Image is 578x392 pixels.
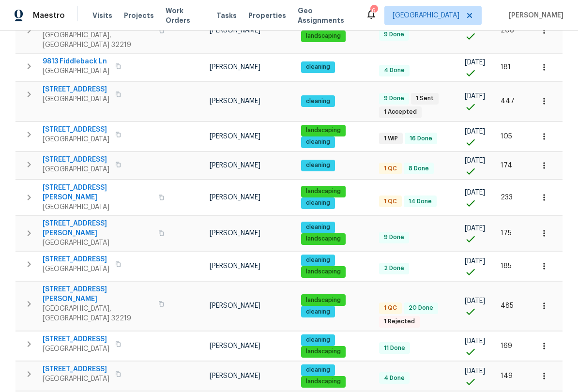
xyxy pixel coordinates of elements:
span: [PERSON_NAME] [210,64,260,71]
span: [STREET_ADDRESS][PERSON_NAME] [43,285,152,304]
span: [PERSON_NAME] [210,302,260,309]
span: [STREET_ADDRESS] [43,334,109,344]
span: 185 [501,263,512,270]
span: [PERSON_NAME] [210,373,260,379]
span: [GEOGRAPHIC_DATA] [43,202,152,212]
span: 1 QC [380,165,401,173]
span: Visits [92,11,112,20]
span: 181 [501,64,511,71]
span: 2 Done [380,264,408,272]
span: Projects [124,11,154,20]
span: [PERSON_NAME] [210,27,260,34]
span: [PERSON_NAME] [210,98,260,105]
span: Properties [248,11,286,20]
span: [GEOGRAPHIC_DATA] [43,135,109,144]
span: cleaning [302,336,334,344]
span: 174 [501,162,512,169]
span: 9 Done [380,30,408,39]
span: cleaning [302,161,334,169]
span: [PERSON_NAME] [210,263,260,270]
span: [DATE] [465,258,485,265]
span: landscaping [302,268,345,276]
span: 9 Done [380,233,408,241]
span: [DATE] [465,225,485,232]
span: 447 [501,98,515,105]
span: [STREET_ADDRESS] [43,155,109,165]
span: [DATE] [465,338,485,345]
span: [DATE] [465,298,485,304]
span: landscaping [302,377,345,386]
span: [GEOGRAPHIC_DATA] [43,374,109,384]
span: cleaning [302,199,334,207]
span: [STREET_ADDRESS][PERSON_NAME] [43,219,152,238]
span: landscaping [302,296,345,304]
span: 14 Done [405,197,436,206]
span: [GEOGRAPHIC_DATA] [43,66,109,76]
span: [GEOGRAPHIC_DATA] [43,165,109,174]
span: landscaping [302,347,345,356]
span: [PERSON_NAME] [505,11,563,20]
span: 1 Sent [412,94,438,103]
span: landscaping [302,32,345,40]
span: 20 Done [405,304,437,312]
span: 1 QC [380,197,401,206]
span: 16 Done [406,135,436,143]
span: Geo Assignments [298,6,354,25]
span: landscaping [302,187,345,196]
span: Work Orders [166,6,205,25]
span: 8 Done [405,165,433,173]
span: [DATE] [465,368,485,375]
span: 206 [501,27,514,34]
span: 1 WIP [380,135,402,143]
span: 175 [501,230,512,237]
span: [GEOGRAPHIC_DATA] [43,238,152,248]
span: Maestro [33,11,65,20]
span: 1 QC [380,304,401,312]
span: [PERSON_NAME] [210,230,260,237]
span: 485 [501,302,514,309]
span: [DATE] [465,128,485,135]
span: [PERSON_NAME] [210,194,260,201]
span: [PERSON_NAME] [210,343,260,349]
span: [STREET_ADDRESS] [43,125,109,135]
span: [PERSON_NAME] [210,133,260,140]
span: landscaping [302,126,345,135]
span: [DATE] [465,93,485,100]
span: cleaning [302,308,334,316]
span: 1 Accepted [380,108,421,116]
span: [GEOGRAPHIC_DATA], [GEOGRAPHIC_DATA] 32219 [43,30,152,50]
span: [GEOGRAPHIC_DATA], [GEOGRAPHIC_DATA] 32219 [43,304,152,323]
span: 11 Done [380,344,409,352]
span: cleaning [302,138,334,146]
span: [STREET_ADDRESS][PERSON_NAME] [43,183,152,202]
span: 9813 Fiddleback Ln [43,57,109,66]
span: 4 Done [380,374,409,382]
span: 233 [501,194,513,201]
div: 6 [370,6,377,15]
span: cleaning [302,223,334,231]
span: Tasks [216,12,237,19]
span: [GEOGRAPHIC_DATA] [43,344,109,354]
span: cleaning [302,97,334,106]
span: landscaping [302,235,345,243]
span: 149 [501,373,513,379]
span: 105 [501,133,512,140]
span: 9 Done [380,94,408,103]
span: 169 [501,343,512,349]
span: cleaning [302,256,334,264]
span: [DATE] [465,189,485,196]
span: [DATE] [465,157,485,164]
span: [PERSON_NAME] [210,162,260,169]
span: cleaning [302,63,334,71]
span: 1 Rejected [380,317,419,326]
span: [STREET_ADDRESS] [43,255,109,264]
span: cleaning [302,366,334,374]
span: [GEOGRAPHIC_DATA] [393,11,459,20]
span: [GEOGRAPHIC_DATA] [43,94,109,104]
span: [STREET_ADDRESS] [43,364,109,374]
span: [DATE] [465,59,485,66]
span: [GEOGRAPHIC_DATA] [43,264,109,274]
span: 4 Done [380,66,409,75]
span: [STREET_ADDRESS] [43,85,109,94]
